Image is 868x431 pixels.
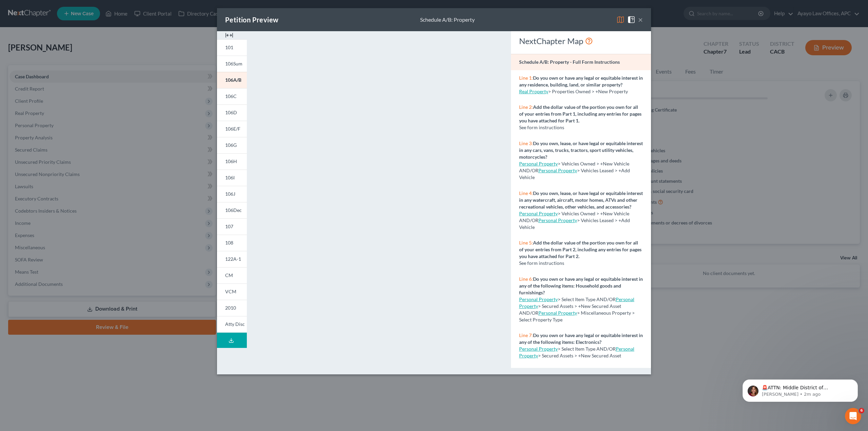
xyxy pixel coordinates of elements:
[225,223,233,229] span: 107
[217,39,247,56] a: 101
[638,16,643,24] button: ×
[519,168,630,180] span: > Vehicles Leased > +Add Vehicle
[519,89,548,94] a: Real Property
[519,161,558,166] a: Personal Property
[519,240,642,259] strong: Add the dollar value of the portion you own for all of your entries from Part 2, including any en...
[225,305,236,311] span: 2010
[519,211,629,223] span: > Vehicles Owned > +New Vehicle AND/OR
[519,75,533,81] span: Line 1:
[859,408,864,413] span: 6
[217,104,247,121] a: 106D
[519,296,634,309] a: Personal Property
[548,89,628,94] span: > Properties Owned > +New Property
[519,124,564,130] span: See form instructions
[225,31,233,39] img: expand-e0f6d898513216a626fdd78e52531dac95497ffd26381d4c15ee2fc46db09dca.svg
[225,61,242,66] span: 106Sum
[225,240,233,246] span: 108
[217,251,247,267] a: 122A-1
[420,16,475,24] div: Schedule A/B: Property
[519,211,558,216] a: Personal Property
[519,276,533,282] span: Line 6:
[225,272,233,278] span: CM
[217,300,247,316] a: 2010
[225,15,278,24] div: Petition Preview
[225,77,241,83] span: 106A/B
[225,110,237,115] span: 106D
[519,75,643,87] strong: Do you own or have any legal or equitable interest in any residence, building, land, or similar p...
[217,283,247,300] a: VCM
[217,72,247,88] a: 106A/B
[538,168,577,173] a: Personal Property
[217,267,247,283] a: CM
[217,153,247,170] a: 106H
[519,190,533,196] span: Line 4:
[732,365,868,413] iframe: Intercom notifications message
[519,217,630,230] span: > Vehicles Leased > +Add Vehicle
[519,296,558,302] a: Personal Property
[538,310,577,316] a: Personal Property
[519,190,643,210] strong: Do you own, lease, or have legal or equitable interest in any watercraft, aircraft, motor homes, ...
[217,137,247,153] a: 106G
[217,170,247,186] a: 106I
[616,16,625,24] img: map-eea8200ae884c6f1103ae1953ef3d486a96c86aabb227e865a55264e3737af1f.svg
[519,296,634,316] span: > Secured Assets > +New Secured Asset AND/OR
[519,296,616,302] span: > Select Item Type AND/OR
[217,235,247,251] a: 108
[217,121,247,137] a: 106E/F
[519,346,558,352] a: Personal Property
[519,240,533,246] span: Line 5:
[519,36,643,46] div: NextChapter Map
[519,346,616,352] span: > Select Item Type AND/OR
[225,321,245,327] span: Atty Disc
[217,202,247,218] a: 106Dec
[217,218,247,235] a: 107
[519,104,642,123] strong: Add the dollar value of the portion you own for all of your entries from Part 1, including any en...
[259,37,498,367] iframe: <object ng-attr-data='[URL][DOMAIN_NAME]' type='application/pdf' width='100%' height='975px'></ob...
[519,140,533,146] span: Line 3:
[225,256,241,262] span: 122A-1
[225,44,233,50] span: 101
[217,88,247,104] a: 106C
[225,158,237,164] span: 106H
[519,310,635,322] span: > Miscellaneous Property > Select Property Type
[519,332,533,338] span: Line 7:
[519,161,629,173] span: > Vehicles Owned > +New Vehicle AND/OR
[217,56,247,72] a: 106Sum
[519,260,564,266] span: See form instructions
[225,289,236,294] span: VCM
[225,191,235,197] span: 106J
[538,217,577,223] a: Personal Property
[217,186,247,202] a: 106J
[845,408,861,424] iframe: Intercom live chat
[627,16,635,24] img: help-close-5ba153eb36485ed6c1ea00a893f15db1cb9b99d6cae46e1a8edb6c62d00a1a76.svg
[519,276,643,295] strong: Do you own or have any legal or equitable interest in any of the following items: Household goods...
[225,93,237,99] span: 106C
[225,207,242,213] span: 106Dec
[217,316,247,333] a: Atty Disc
[225,175,235,180] span: 106I
[519,104,533,110] span: Line 2:
[519,59,620,65] strong: Schedule A/B: Property - Full Form Instructions
[519,140,643,160] strong: Do you own, lease, or have legal or equitable interest in any cars, vans, trucks, tractors, sport...
[225,142,237,148] span: 106G
[519,332,643,345] strong: Do you own or have any legal or equitable interest in any of the following items: Electronics?
[225,126,240,132] span: 106E/F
